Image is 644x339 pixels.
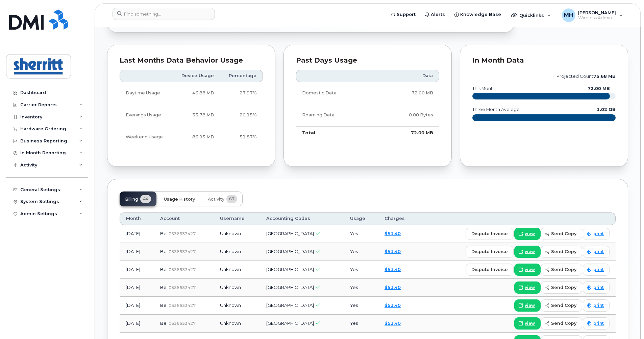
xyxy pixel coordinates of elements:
span: view [525,249,535,255]
td: 33.78 MB [172,104,220,126]
span: [GEOGRAPHIC_DATA] [266,285,314,290]
a: $51.40 [385,249,401,254]
a: Alerts [420,8,450,21]
a: Support [386,8,420,21]
th: Account [154,212,214,225]
td: Yes [344,315,378,333]
th: Charges [378,212,419,225]
a: $51.40 [385,302,401,308]
span: dispute invoice [471,248,508,255]
td: 27.97% [220,82,263,104]
button: send copy [541,317,582,330]
a: print [583,264,610,276]
td: Unknown [214,225,260,243]
button: send copy [541,264,582,276]
input: Find something... [113,8,215,20]
th: Device Usage [172,70,220,82]
span: Bell [160,249,169,254]
span: MH [564,11,573,19]
td: 46.88 MB [172,82,220,104]
span: Alerts [431,11,445,18]
a: print [583,299,610,312]
a: view [514,281,541,294]
span: dispute invoice [471,230,508,237]
th: Usage [344,212,378,225]
a: view [514,246,541,258]
button: send copy [541,228,582,240]
td: [DATE] [120,243,154,261]
span: [GEOGRAPHIC_DATA] [266,302,314,308]
a: $51.40 [385,320,401,326]
span: dispute invoice [471,266,508,273]
div: Past Days Usage [296,57,439,64]
span: Bell [160,231,169,236]
span: view [525,320,535,326]
tr: Weekdays from 6:00pm to 8:00am [120,104,263,126]
tr: Friday from 6:00pm to Monday 8:00am [120,126,263,148]
span: print [593,249,604,255]
td: 20.15% [220,104,263,126]
span: Wireless Admin [578,15,616,21]
span: Quicklinks [519,13,544,18]
text: 72.00 MB [588,86,610,91]
span: send copy [551,320,576,326]
span: view [525,267,535,273]
span: print [593,285,604,291]
span: [GEOGRAPHIC_DATA] [266,231,314,236]
th: Month [120,212,154,225]
span: print [593,320,604,326]
span: Bell [160,267,169,272]
span: 0536633427 [169,303,196,308]
span: [GEOGRAPHIC_DATA] [266,267,314,272]
td: Total [296,126,376,139]
span: send copy [551,230,576,237]
span: view [525,231,535,237]
td: 72.00 MB [376,126,439,139]
span: print [593,231,604,237]
th: Data [376,70,439,82]
a: view [514,228,541,240]
td: [DATE] [120,297,154,315]
span: 67 [226,195,237,203]
span: Activity [208,197,224,202]
a: $51.40 [385,267,401,272]
a: print [583,228,610,240]
div: Mohamed Hirey [557,8,628,22]
td: [DATE] [120,315,154,333]
span: print [593,302,604,309]
td: Yes [344,225,378,243]
td: [DATE] [120,279,154,297]
div: Last Months Data Behavior Usage [120,57,263,64]
text: projected count [556,74,616,79]
span: 0536633427 [169,231,196,236]
td: Roaming Data [296,104,376,126]
a: print [583,317,610,330]
th: Accounting Codes [260,212,344,225]
span: Knowledge Base [460,11,501,18]
span: send copy [551,284,576,291]
span: 0536633427 [169,285,196,290]
span: [GEOGRAPHIC_DATA] [266,320,314,326]
span: Support [397,11,416,18]
td: Domestic Data [296,82,376,104]
span: Bell [160,320,169,326]
td: Evenings Usage [120,104,172,126]
a: view [514,264,541,276]
text: three month average [472,107,520,112]
button: dispute invoice [466,264,514,276]
a: view [514,317,541,330]
span: 0536633427 [169,249,196,254]
a: $51.40 [385,231,401,236]
th: Percentage [220,70,263,82]
span: [PERSON_NAME] [578,10,616,15]
th: Username [214,212,260,225]
td: Yes [344,243,378,261]
text: this month [472,86,495,91]
td: Unknown [214,315,260,333]
td: Yes [344,297,378,315]
button: send copy [541,281,582,294]
td: 0.00 Bytes [376,104,439,126]
span: Bell [160,285,169,290]
td: [DATE] [120,261,154,279]
td: [DATE] [120,225,154,243]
